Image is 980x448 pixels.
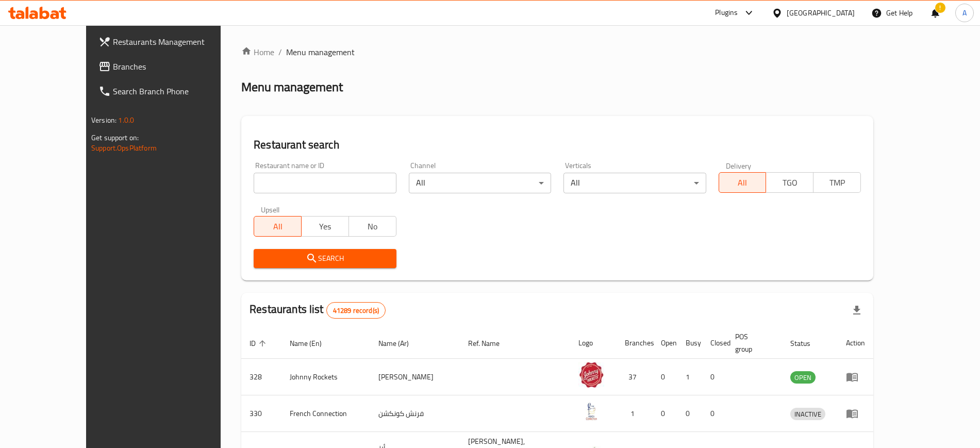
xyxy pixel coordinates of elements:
span: Name (En) [290,337,335,350]
span: Status [790,337,824,350]
a: Search Branch Phone [90,79,250,104]
label: Delivery [726,162,752,169]
button: Search [254,249,396,268]
h2: Restaurants list [250,302,386,319]
span: Get support on: [91,131,139,144]
span: A [962,7,967,19]
th: Action [838,327,873,359]
td: 1 [617,395,653,432]
span: Yes [306,219,345,234]
th: Busy [677,327,702,359]
div: Export file [844,298,869,323]
td: 0 [677,395,702,432]
span: Search Branch Phone [113,85,241,97]
div: Menu [846,371,865,383]
input: Search for restaurant name or ID.. [254,173,396,193]
td: فرنش كونكشن [370,395,460,432]
span: Branches [113,60,241,73]
td: French Connection [281,395,370,432]
span: All [723,175,762,190]
th: Closed [702,327,727,359]
th: Branches [617,327,653,359]
a: Support.OpsPlatform [91,141,157,155]
h2: Restaurant search [254,137,861,153]
span: Search [262,252,388,265]
div: Menu [846,407,865,420]
button: TMP [813,172,861,193]
td: 0 [653,359,677,395]
td: 1 [677,359,702,395]
nav: breadcrumb [241,46,873,58]
img: Johnny Rockets [578,362,604,388]
div: INACTIVE [790,408,825,420]
span: Ref. Name [468,337,513,350]
td: 0 [702,395,727,432]
th: Logo [570,327,617,359]
div: All [563,173,706,193]
img: French Connection [578,399,604,424]
span: Version: [91,113,117,127]
span: No [353,219,392,234]
span: Name (Ar) [378,337,422,350]
a: Restaurants Management [90,29,250,54]
span: OPEN [790,372,816,384]
span: Menu management [286,46,355,58]
span: INACTIVE [790,408,825,420]
div: [GEOGRAPHIC_DATA] [787,7,855,19]
span: 1.0.0 [118,113,134,127]
a: Branches [90,54,250,79]
button: TGO [766,172,813,193]
button: No [348,216,396,237]
span: POS group [735,330,770,355]
label: Upsell [261,206,280,213]
span: Restaurants Management [113,36,241,48]
button: All [254,216,302,237]
h2: Menu management [241,79,343,95]
td: Johnny Rockets [281,359,370,395]
td: 328 [241,359,281,395]
button: Yes [301,216,349,237]
th: Open [653,327,677,359]
td: 0 [653,395,677,432]
span: TGO [770,175,809,190]
div: Plugins [715,7,738,19]
td: 37 [617,359,653,395]
div: All [409,173,551,193]
li: / [278,46,282,58]
span: TMP [818,175,857,190]
a: Home [241,46,274,58]
td: 0 [702,359,727,395]
button: All [719,172,767,193]
span: 41289 record(s) [327,306,385,316]
td: 330 [241,395,281,432]
div: Total records count [326,302,386,319]
td: [PERSON_NAME] [370,359,460,395]
span: All [258,219,297,234]
span: ID [250,337,269,350]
